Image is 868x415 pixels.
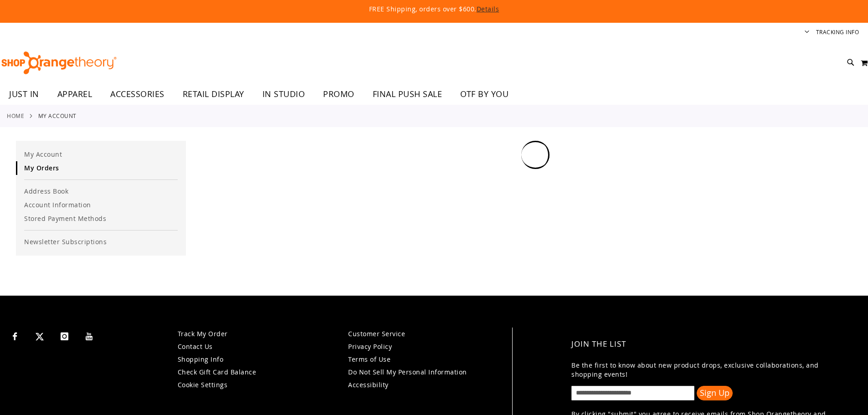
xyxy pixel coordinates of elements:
span: OTF BY YOU [460,84,508,104]
span: Sign Up [700,387,729,398]
a: Privacy Policy [348,342,392,351]
strong: My Account [38,112,77,120]
a: Check Gift Card Balance [178,368,257,376]
a: Accessibility [348,380,389,389]
button: Sign Up [697,386,733,400]
a: RETAIL DISPLAY [174,84,253,105]
span: RETAIL DISPLAY [183,84,244,104]
a: PROMO [314,84,364,105]
span: ACCESSORIES [110,84,164,104]
a: OTF BY YOU [451,84,518,105]
button: Account menu [805,28,809,37]
a: Contact Us [178,342,213,351]
p: Be the first to know about new product drops, exclusive collaborations, and shopping events! [571,361,847,379]
a: Customer Service [348,329,405,338]
a: Shopping Info [178,355,224,364]
a: Home [7,112,24,120]
a: ACCESSORIES [101,84,174,105]
span: APPAREL [57,84,92,104]
span: PROMO [323,84,354,104]
a: Newsletter Subscriptions [16,235,186,249]
a: My Orders [16,161,186,175]
a: Track My Order [178,329,228,338]
a: Stored Payment Methods [16,212,186,225]
input: enter email [571,386,694,400]
p: FREE Shipping, orders over $600. [161,5,708,14]
a: Visit our Youtube page [82,328,98,343]
span: FINAL PUSH SALE [373,84,442,104]
a: Details [477,5,499,13]
a: IN STUDIO [253,84,314,105]
a: Terms of Use [348,355,390,364]
a: Visit our Instagram page [56,328,72,343]
a: Visit our X page [32,328,48,343]
span: IN STUDIO [262,84,305,104]
a: FINAL PUSH SALE [364,84,452,105]
a: My Account [16,148,186,161]
a: Tracking Info [816,28,859,36]
a: Visit our Facebook page [7,328,23,343]
img: Twitter [36,333,44,341]
a: Cookie Settings [178,380,228,389]
a: APPAREL [48,84,102,105]
h4: Join the List [571,332,847,356]
a: Do Not Sell My Personal Information [348,368,467,376]
a: Account Information [16,198,186,212]
a: Address Book [16,184,186,198]
span: JUST IN [9,84,39,104]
